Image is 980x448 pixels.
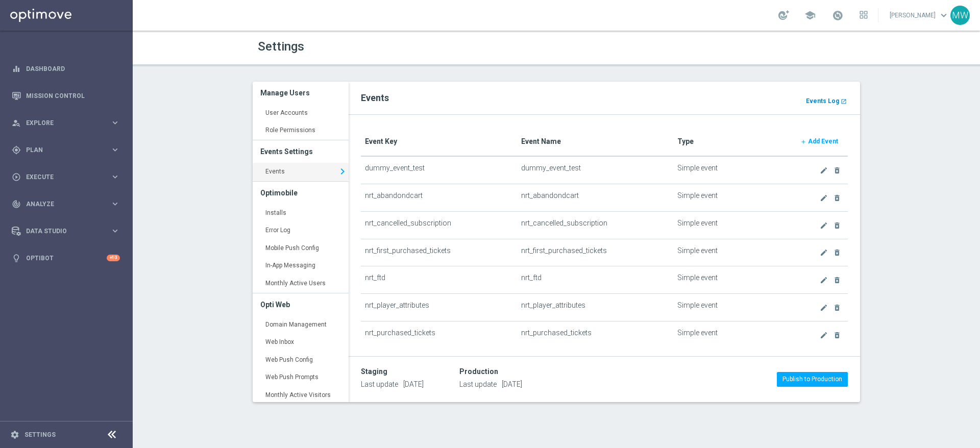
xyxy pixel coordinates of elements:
[808,138,838,145] b: Add Event
[11,65,120,73] div: equalizer Dashboard
[820,331,828,339] i: create
[11,200,120,208] button: track_changes Analyze keyboard_arrow_right
[820,166,828,175] i: create
[260,293,341,316] h3: Opti Web
[361,156,517,184] td: dummy_event_test
[517,266,673,294] td: nrt_ftd
[361,367,387,376] div: Staging
[26,147,110,153] span: Plan
[361,266,517,294] td: nrt_ftd
[820,248,828,257] i: create
[253,257,349,275] a: In-App Messaging
[820,304,828,312] i: create
[10,430,19,439] i: settings
[517,156,673,184] td: dummy_event_test
[361,92,848,104] h2: Events
[253,163,349,181] a: Events
[673,321,791,349] td: Simple event
[517,184,673,212] td: nrt_abandondcart
[253,104,349,122] a: User Accounts
[12,118,110,128] div: Explore
[820,194,828,202] i: create
[800,139,806,145] i: add
[253,316,349,334] a: Domain Management
[938,10,949,21] span: keyboard_arrow_down
[806,97,839,105] b: Events Log
[12,254,21,263] i: lightbulb
[361,380,424,389] p: Last update
[110,118,120,128] i: keyboard_arrow_right
[253,204,349,222] a: Installs
[841,98,847,105] i: launch
[459,367,498,376] div: Production
[26,174,110,180] span: Execute
[11,92,120,100] button: Mission Control
[12,118,21,128] i: person_search
[24,432,56,438] a: Settings
[253,121,349,140] a: Role Permissions
[253,351,349,369] a: Web Push Config
[253,368,349,387] a: Web Push Prompts
[833,276,841,284] i: delete_forever
[517,239,673,266] td: nrt_first_purchased_tickets
[253,221,349,240] a: Error Log
[110,172,120,182] i: keyboard_arrow_right
[361,127,517,156] th: Event Key
[11,227,120,235] button: Data Studio keyboard_arrow_right
[12,145,110,155] div: Plan
[950,6,970,25] div: MW
[26,201,110,207] span: Analyze
[361,211,517,239] td: nrt_cancelled_subscription
[12,244,120,271] div: Optibot
[11,254,120,262] button: lightbulb Optibot +10
[258,39,549,54] h1: Settings
[673,211,791,239] td: Simple event
[12,82,120,109] div: Mission Control
[517,321,673,349] td: nrt_purchased_tickets
[673,266,791,294] td: Simple event
[833,248,841,257] i: delete_forever
[673,294,791,321] td: Simple event
[260,182,341,204] h3: Optimobile
[11,146,120,154] button: gps_fixed Plan keyboard_arrow_right
[889,8,950,23] a: [PERSON_NAME]keyboard_arrow_down
[833,166,841,175] i: delete_forever
[12,55,120,82] div: Dashboard
[833,304,841,312] i: delete_forever
[517,127,673,156] th: Event Name
[253,239,349,258] a: Mobile Push Config
[833,194,841,202] i: delete_forever
[336,164,349,179] i: keyboard_arrow_right
[673,127,791,156] th: Type
[110,226,120,236] i: keyboard_arrow_right
[777,372,848,386] button: Publish to Production
[517,294,673,321] td: nrt_player_attributes
[361,321,517,349] td: nrt_purchased_tickets
[673,184,791,212] td: Simple event
[12,200,110,209] div: Analyze
[502,380,522,388] span: [DATE]
[11,119,120,127] button: person_search Explore keyboard_arrow_right
[673,156,791,184] td: Simple event
[12,64,21,73] i: equalizer
[253,333,349,352] a: Web Inbox
[459,380,522,389] p: Last update
[107,255,120,261] div: +10
[253,275,349,293] a: Monthly Active Users
[804,10,816,21] span: school
[833,331,841,339] i: delete_forever
[820,221,828,230] i: create
[260,140,341,163] h3: Events Settings
[253,386,349,405] a: Monthly Active Visitors
[12,145,21,155] i: gps_fixed
[26,55,120,82] a: Dashboard
[820,276,828,284] i: create
[833,221,841,230] i: delete_forever
[673,239,791,266] td: Simple event
[260,82,341,104] h3: Manage Users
